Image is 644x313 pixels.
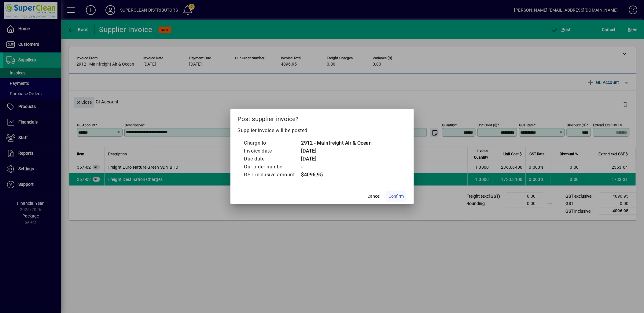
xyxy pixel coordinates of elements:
button: Confirm [386,191,407,202]
h2: Post supplier invoice? [230,109,414,127]
td: Charge to [244,139,301,147]
td: - [301,163,372,171]
button: Cancel [364,191,384,202]
td: GST inclusive amount [244,171,301,179]
td: Our order number [244,163,301,171]
td: Due date [244,155,301,163]
td: [DATE] [301,147,372,155]
td: 2912 - Mainfreight Air & Ocean [301,139,372,147]
p: Supplier invoice will be posted. [238,127,407,134]
td: $4096.95 [301,171,372,179]
td: [DATE] [301,155,372,163]
td: Invoice date [244,147,301,155]
span: Cancel [368,193,381,200]
span: Confirm [389,193,404,200]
